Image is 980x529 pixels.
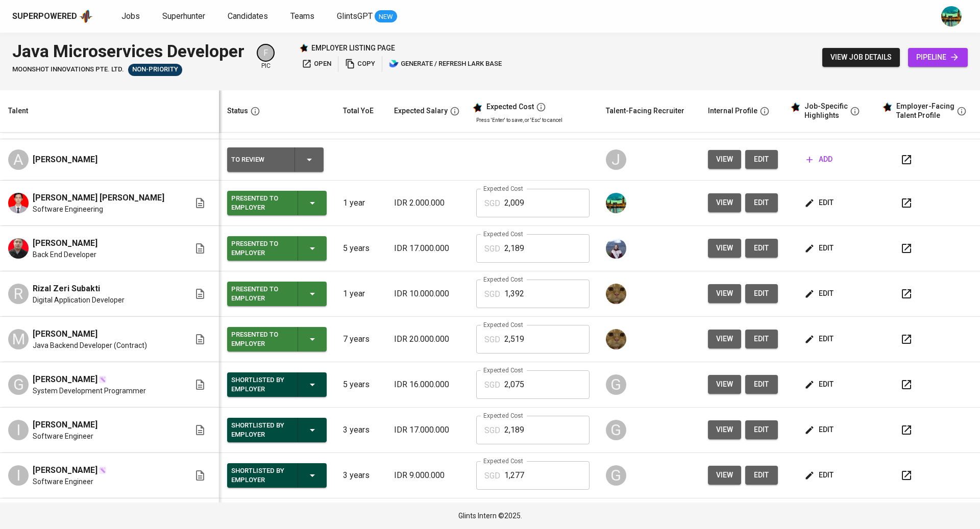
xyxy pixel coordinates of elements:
img: ec6c0910-f960-4a00-a8f8-c5744e41279e.jpg [606,329,626,349]
div: F [257,44,275,62]
span: view [716,242,733,255]
button: view [708,284,741,303]
span: edit [806,242,834,255]
button: Presented to Employer [227,282,327,306]
span: System Development Programmer [33,386,146,396]
div: G [8,374,29,395]
div: Expected Cost [486,103,534,112]
p: 3 years [343,424,378,436]
div: G [606,420,626,440]
span: add [806,153,832,166]
span: Jobs [121,11,140,21]
span: edit [806,378,834,391]
div: Internal Profile [708,105,757,117]
span: view [716,423,733,436]
div: To Review [231,153,286,166]
span: view [716,469,733,482]
span: Software Engineer [33,431,93,441]
span: Back End Developer [33,249,96,260]
a: edit [745,420,778,439]
div: Presented to Employer [231,237,289,260]
span: view job details [830,51,892,64]
img: christine.raharja@glints.com [606,238,626,259]
span: [PERSON_NAME] [PERSON_NAME] [33,192,164,204]
img: app logo [79,9,93,24]
p: IDR 2.000.000 [394,197,460,209]
p: employer listing page [311,43,395,53]
div: Shortlisted by Employer [231,373,289,396]
p: IDR 9.000.000 [394,469,460,482]
button: Presented to Employer [227,327,327,351]
span: edit [806,196,834,209]
span: GlintsGPT [337,11,373,21]
div: Shortlisted by Employer [231,419,289,441]
img: glints_star.svg [790,102,800,112]
p: SGD [484,288,500,300]
div: Hiring on Hold [128,64,182,76]
span: view [716,153,733,166]
a: pipeline [908,48,968,67]
p: 5 years [343,242,378,255]
button: edit [802,466,838,485]
button: edit [802,375,838,394]
span: Non-Priority [128,65,182,74]
div: Employer-Facing Talent Profile [896,102,954,120]
div: Java Microservices Developer [12,39,244,64]
span: edit [806,333,834,345]
span: [PERSON_NAME] [33,154,97,166]
p: 1 year [343,197,378,209]
a: Candidates [228,10,270,23]
a: edit [745,284,778,303]
img: lark [389,59,399,69]
button: view [708,466,741,485]
img: a5d44b89-0c59-4c54-99d0-a63b29d42bd3.jpg [941,6,962,27]
span: Superhunter [162,11,205,21]
span: view [716,287,733,300]
button: Presented to Employer [227,236,327,261]
span: Software Engineering [33,204,103,214]
div: Total YoE [343,105,374,117]
span: view [716,378,733,391]
div: G [606,374,626,395]
span: view [716,333,733,345]
p: SGD [484,243,500,255]
div: Presented to Employer [231,192,289,214]
span: [PERSON_NAME] [33,464,97,476]
button: view [708,239,741,258]
div: A [8,149,29,170]
span: edit [806,423,834,436]
span: [PERSON_NAME] [33,237,97,249]
span: edit [753,333,770,345]
button: view [708,193,741,212]
a: GlintsGPT NEW [337,10,397,23]
p: SGD [484,197,500,210]
button: add [802,150,837,169]
span: generate / refresh lark base [389,58,502,70]
a: Teams [290,10,316,23]
img: Glints Star [299,43,308,53]
span: view [716,196,733,209]
p: 1 year [343,288,378,300]
button: edit [745,466,778,485]
span: Rizal Zeri Subakti [33,283,100,295]
span: Digital Application Developer [33,295,125,305]
a: edit [745,150,778,169]
p: IDR 20.000.000 [394,333,460,345]
div: I [8,465,29,486]
p: SGD [484,334,500,346]
div: Job-Specific Highlights [804,102,848,120]
div: J [606,149,626,170]
span: [PERSON_NAME] [33,328,97,340]
div: R [8,284,29,304]
div: M [8,329,29,349]
span: [PERSON_NAME] [33,419,97,431]
button: edit [802,420,838,439]
button: Shortlisted by Employer [227,418,327,442]
button: edit [745,239,778,258]
button: view job details [822,48,900,67]
span: edit [806,287,834,300]
button: copy [342,56,378,72]
span: edit [753,153,770,166]
div: G [606,465,626,486]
